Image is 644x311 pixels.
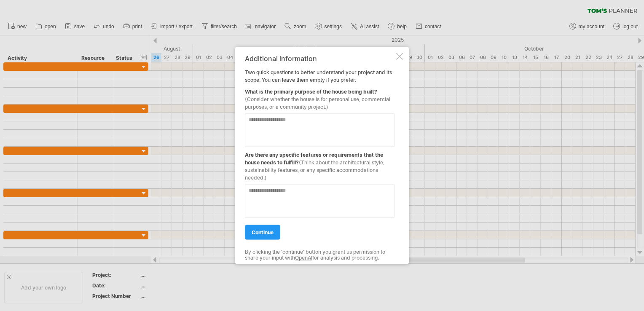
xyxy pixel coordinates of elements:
[245,96,390,110] span: (Consider whether the house is for personal use, commercial purposes, or a community project.)
[245,225,280,240] a: continue
[252,229,274,236] span: continue
[245,55,394,257] div: Two quick questions to better understand your project and its scope. You can leave them empty if ...
[245,55,394,62] div: Additional information
[295,255,312,261] a: OpenAI
[245,249,394,261] div: By clicking the 'continue' button you grant us permission to share your input with for analysis a...
[245,84,394,111] div: What is the primary purpose of the house being built?
[245,147,394,182] div: Are there any specific features or requirements that the house needs to fulfill?
[245,159,384,181] span: (Think about the architectural style, sustainability features, or any specific accommodations nee...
